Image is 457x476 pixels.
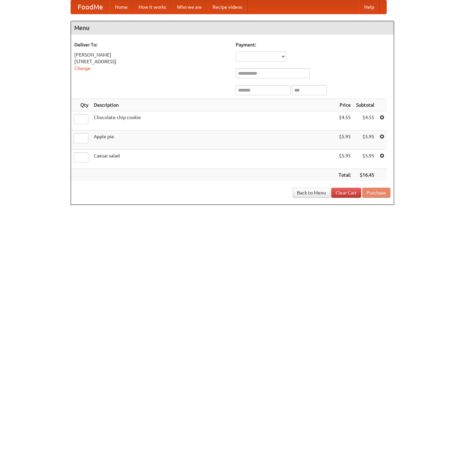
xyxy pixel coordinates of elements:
[331,188,361,198] a: Clear Cart
[353,99,377,111] th: Subtotal
[71,99,91,111] th: Qty
[91,150,336,169] td: Caesar salad
[207,0,247,14] a: Recipe videos
[71,0,110,14] a: FoodMe
[293,188,330,198] a: Back to Menu
[74,66,90,71] a: Change
[336,99,353,111] th: Price
[336,169,353,181] th: Total:
[172,0,207,14] a: Who we are
[74,41,229,48] h5: Deliver To:
[91,131,336,150] td: Apple pie
[236,41,390,48] h5: Payment:
[362,188,390,198] button: Purchase
[353,150,377,169] td: $5.95
[359,0,380,14] a: Help
[110,0,133,14] a: Home
[91,111,336,131] td: Chocolate chip cookie
[353,169,377,181] th: $16.45
[336,131,353,150] td: $5.95
[133,0,172,14] a: How it works
[336,111,353,131] td: $4.55
[74,51,229,58] div: [PERSON_NAME]
[353,131,377,150] td: $5.95
[336,150,353,169] td: $5.95
[71,21,394,35] h4: Menu
[74,58,229,65] div: [STREET_ADDRESS]
[91,99,336,111] th: Description
[353,111,377,131] td: $4.55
